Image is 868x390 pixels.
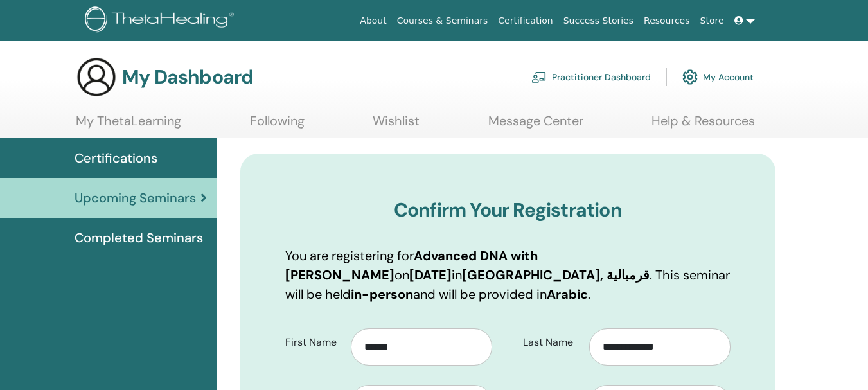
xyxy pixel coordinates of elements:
a: Resources [639,9,695,33]
img: logo.png [85,6,238,35]
a: Practitioner Dashboard [531,63,651,91]
a: Wishlist [373,113,420,138]
img: generic-user-icon.jpg [76,57,117,98]
span: Certifications [75,148,157,168]
b: in-person [351,286,413,303]
a: Courses & Seminars [392,9,493,33]
a: Certification [493,9,558,33]
a: My ThetaLearning [76,113,181,138]
img: chalkboard-teacher.svg [531,71,547,83]
label: Last Name [513,330,589,355]
a: Message Center [488,113,583,138]
b: [GEOGRAPHIC_DATA], قرمبالية [462,267,650,283]
b: [DATE] [409,267,452,283]
span: Upcoming Seminars [75,188,196,208]
a: My Account [682,63,754,91]
a: Store [695,9,729,33]
a: Following [250,113,305,138]
p: You are registering for on in . This seminar will be held and will be provided in . [285,246,731,304]
h3: My Dashboard [122,66,253,89]
span: Completed Seminars [75,228,203,247]
a: Help & Resources [651,113,755,138]
h3: Confirm Your Registration [285,199,731,222]
label: First Name [276,330,351,355]
a: About [355,9,391,33]
a: Success Stories [558,9,639,33]
img: cog.svg [682,66,698,88]
b: Arabic [547,286,588,303]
